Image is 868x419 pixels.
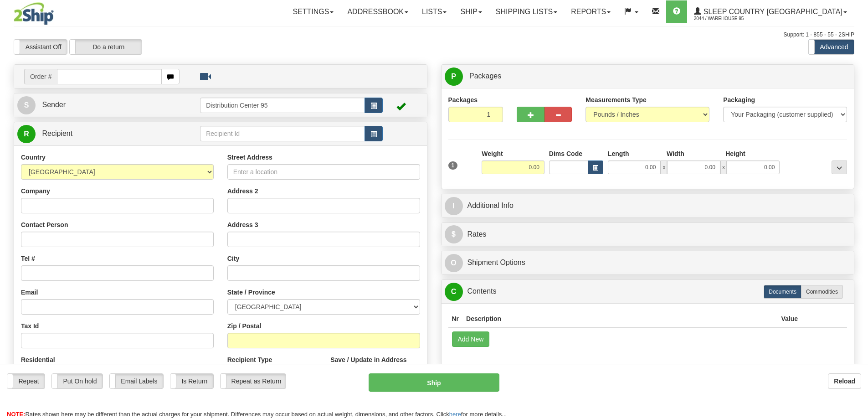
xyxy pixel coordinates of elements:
a: Sleep Country [GEOGRAPHIC_DATA] 2044 / Warehouse 95 [687,0,854,23]
a: S Sender [17,96,200,114]
span: 1 [448,161,458,170]
label: Zip / Postal [227,321,262,331]
label: Do a return [70,40,142,54]
a: IAdditional Info [445,197,851,215]
label: State / Province [227,288,275,297]
label: Packaging [723,95,755,104]
label: Packages [448,95,478,104]
div: ... [832,160,847,174]
label: Address 3 [227,220,258,229]
a: here [449,411,461,418]
button: Ship [369,373,499,392]
input: Enter a location [227,164,420,180]
label: Measurements Type [586,95,647,104]
span: P [445,67,463,86]
label: Width [667,149,684,158]
label: Contact Person [21,220,68,229]
label: Email [21,288,38,297]
label: Street Address [227,153,272,162]
span: Order # [24,69,57,84]
a: Settings [286,0,340,23]
input: Sender Id [200,98,365,113]
input: Recipient Id [200,126,365,141]
button: Add New [452,331,490,347]
span: Sleep Country [GEOGRAPHIC_DATA] [701,8,842,16]
b: Reload [834,378,855,385]
span: C [445,283,463,301]
label: Recipient Type [227,355,272,364]
a: $Rates [445,225,851,244]
span: S [17,96,36,114]
label: Weight [482,149,503,158]
a: Ship [453,0,488,23]
span: NOTE: [7,411,25,418]
span: O [445,254,463,272]
iframe: chat widget [847,163,867,256]
label: Repeat [7,374,45,388]
span: x [661,160,667,174]
span: Sender [42,101,66,109]
label: Advanced [809,40,854,54]
img: logo2044.jpg [14,2,54,25]
label: Put On hold [52,374,103,388]
label: Country [21,153,46,162]
a: P Packages [445,67,851,86]
label: Commodities [801,285,843,299]
a: Addressbook [340,0,415,23]
label: Assistant Off [14,40,67,54]
a: OShipment Options [445,253,851,272]
span: Recipient [42,129,72,137]
label: Company [21,186,50,196]
label: Save / Update in Address Book [330,355,420,373]
label: Tax Id [21,321,39,331]
a: Shipping lists [489,0,564,23]
label: Tel # [21,254,35,263]
a: Lists [415,0,453,23]
span: 2044 / Warehouse 95 [694,14,762,23]
label: Height [725,149,745,158]
span: Packages [469,72,501,80]
label: Email Labels [110,374,163,388]
span: x [720,160,727,174]
label: Address 2 [227,186,258,196]
label: Dims Code [549,149,582,158]
th: Nr [448,310,463,327]
span: I [445,197,463,215]
button: Reload [828,373,861,389]
span: R [17,125,36,143]
label: Is Return [170,374,213,388]
span: $ [445,225,463,243]
a: CContents [445,282,851,301]
th: Description [462,310,777,327]
a: Reports [564,0,617,23]
div: Support: 1 - 855 - 55 - 2SHIP [14,31,854,39]
label: Residential [21,355,55,364]
label: Repeat as Return [221,374,286,388]
a: R Recipient [17,124,180,143]
label: Length [608,149,629,158]
th: Value [777,310,801,327]
label: Documents [764,285,801,299]
label: City [227,254,239,263]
